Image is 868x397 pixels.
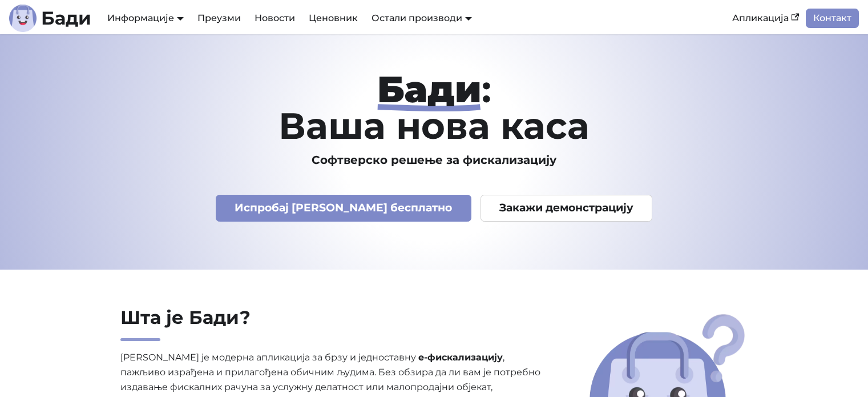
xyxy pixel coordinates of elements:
a: Контакт [806,9,859,28]
strong: е-фискализацију [418,352,503,363]
img: Лого [9,5,37,32]
a: Ценовник [302,9,365,28]
h1: : Ваша нова каса [67,71,802,144]
a: ЛогоБади [9,5,91,32]
h3: Софтверско решење за фискализацију [67,153,802,167]
a: Информације [107,13,184,23]
a: Остали производи [372,13,472,23]
a: Новости [248,9,302,28]
a: Закажи демонстрацију [481,195,653,222]
h2: Шта је Бади? [120,306,542,341]
a: Преузми [191,9,248,28]
strong: Бади [377,67,482,111]
a: Апликација [725,9,806,28]
a: Испробај [PERSON_NAME] бесплатно [216,195,471,222]
b: Бади [41,9,91,27]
